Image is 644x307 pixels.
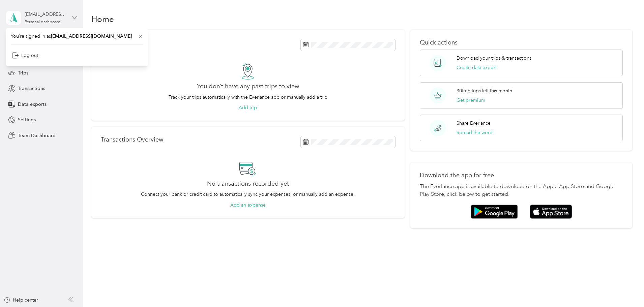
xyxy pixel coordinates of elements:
p: Share Everlance [457,120,491,127]
img: Google play [471,205,518,219]
span: [EMAIL_ADDRESS][DOMAIN_NAME] [51,33,132,39]
h1: Home [91,16,114,23]
span: Settings [18,116,36,123]
p: Quick actions [420,39,623,46]
div: Log out [12,52,38,59]
div: Personal dashboard [25,20,61,24]
span: Team Dashboard [18,132,56,139]
span: Data exports [18,101,47,108]
p: Download the app for free [420,172,623,179]
p: 30 free trips left this month [457,87,512,94]
h2: No transactions recorded yet [207,180,289,187]
img: App store [530,205,572,219]
button: Help center [4,297,38,304]
div: [EMAIL_ADDRESS][DOMAIN_NAME] [25,11,67,18]
p: Track your trips automatically with the Everlance app or manually add a trip [169,94,327,101]
p: Transactions Overview [101,136,163,143]
button: Add trip [239,104,257,111]
iframe: Everlance-gr Chat Button Frame [606,269,644,307]
button: Get premium [457,97,485,104]
span: Transactions [18,85,45,92]
span: Trips [18,69,28,76]
span: You’re signed in as [11,33,143,40]
p: The Everlance app is available to download on the Apple App Store and Google Play Store, click be... [420,183,623,199]
p: Download your trips & transactions [457,55,531,62]
button: Spread the word [457,129,493,136]
button: Add an expense [230,202,266,209]
h2: You don’t have any past trips to view [197,83,299,90]
button: Create data export [457,64,497,71]
p: Connect your bank or credit card to automatically sync your expenses, or manually add an expense. [141,191,355,198]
